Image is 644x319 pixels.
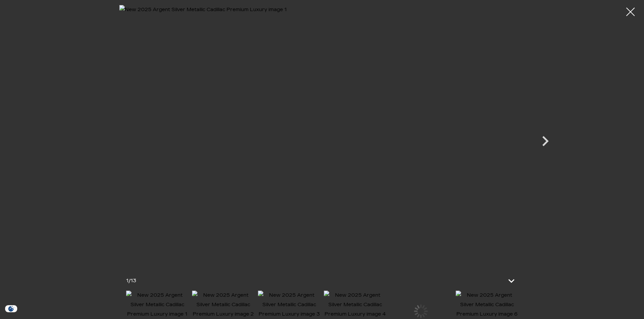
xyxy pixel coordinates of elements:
span: 13 [130,278,136,284]
img: Opt-Out Icon [3,305,19,312]
img: New 2025 Argent Silver Metallic Cadillac Premium Luxury image 4 [324,291,386,319]
img: New 2025 Argent Silver Metallic Cadillac Premium Luxury image 6 [456,291,518,319]
img: New 2025 Argent Silver Metallic Cadillac Premium Luxury image 1 [119,5,525,265]
img: New 2025 Argent Silver Metallic Cadillac Premium Luxury image 3 [258,291,320,319]
img: New 2025 Argent Silver Metallic Cadillac Premium Luxury image 2 [192,291,255,319]
div: / [126,276,136,286]
section: Click to Open Cookie Consent Modal [3,305,19,312]
img: New 2025 Argent Silver Metallic Cadillac Premium Luxury image 1 [126,291,189,319]
div: Next [535,128,555,158]
span: 1 [126,278,128,284]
